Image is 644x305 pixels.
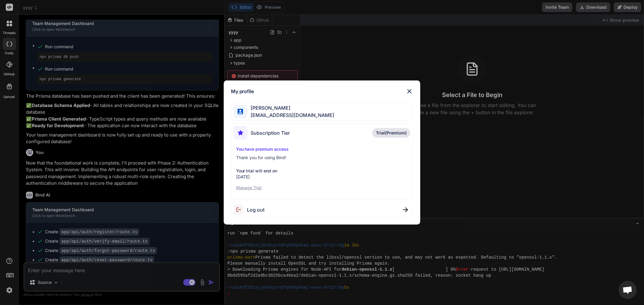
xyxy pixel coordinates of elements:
span: Log out [247,206,265,213]
img: subscription [234,126,247,140]
a: Open chat [619,281,637,299]
span: [EMAIL_ADDRESS][DOMAIN_NAME] [247,112,334,119]
p: [DATE] [236,174,408,180]
img: logout [234,205,247,215]
p: Manage Trial [236,185,408,191]
h1: My profile [231,88,254,95]
p: Your trial will end on [236,168,408,174]
span: Trial(Premium) [376,130,407,136]
p: You have premium access [236,146,408,152]
img: profile [238,109,243,115]
p: Thank you for using Bind! [236,155,408,161]
img: close [406,88,413,95]
img: close [403,207,408,212]
span: Subscription Tier [251,129,290,137]
span: [PERSON_NAME] [247,104,334,112]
